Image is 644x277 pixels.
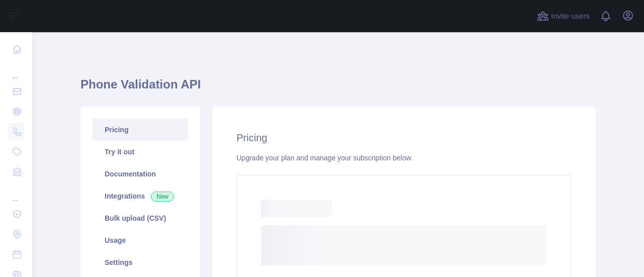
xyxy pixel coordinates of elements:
div: Upgrade your plan and manage your subscription below. [236,153,572,163]
span: New [151,192,174,202]
h2: Pricing [236,131,572,145]
a: Settings [93,251,188,273]
span: Invite users [551,11,590,22]
h1: Phone Validation API [80,76,596,101]
a: Try it out [93,141,188,163]
button: Invite users [535,8,592,24]
div: ... [8,60,24,80]
a: Pricing [93,119,188,141]
a: Documentation [93,163,188,185]
a: Integrations New [93,185,188,207]
a: Bulk upload (CSV) [93,207,188,229]
a: Usage [93,229,188,251]
div: ... [8,183,24,203]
